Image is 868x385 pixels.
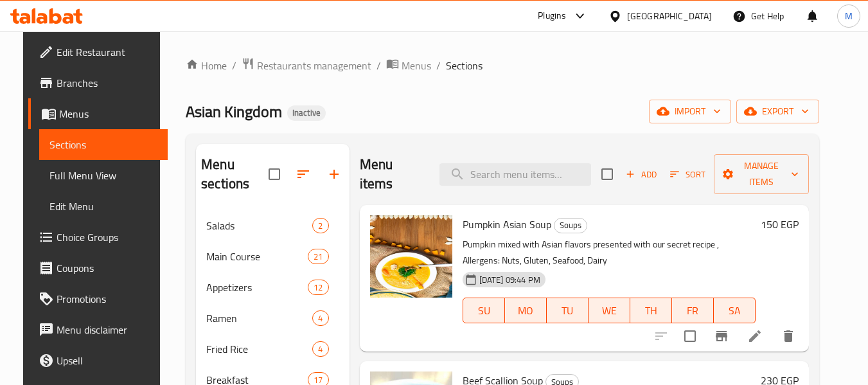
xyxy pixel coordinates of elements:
span: Promotions [57,291,158,307]
span: 4 [313,312,328,325]
span: 2 [313,220,328,232]
button: Manage items [714,154,809,194]
input: search [439,163,591,186]
span: Main Course [206,249,308,264]
span: Upsell [57,353,158,368]
span: Asian Kingdom [186,97,282,126]
span: SA [719,301,750,320]
button: FR [672,298,714,323]
div: Fried Rice4 [196,334,350,364]
a: Full Menu View [39,160,168,191]
div: [GEOGRAPHIC_DATA] [627,9,712,23]
span: Sort [670,167,705,182]
span: SU [468,301,500,320]
span: Select to update [677,323,704,350]
button: export [736,100,819,123]
span: WE [594,301,625,320]
div: items [308,249,328,264]
span: 12 [308,282,328,294]
span: Full Menu View [49,168,158,183]
span: Soups [554,218,587,233]
div: items [308,280,328,295]
button: delete [773,321,804,352]
span: Menus [402,58,431,73]
span: Salads [206,218,312,233]
a: Choice Groups [28,222,168,253]
a: Home [186,58,227,73]
div: Salads2 [196,210,350,241]
p: Pumpkin mixed with Asian flavors presented with our secret recipe , Allergens: Nuts, Gluten, Seaf... [463,237,756,269]
span: Manage items [724,158,799,190]
span: 4 [313,343,328,355]
div: Appetizers [206,280,308,295]
li: / [436,58,441,73]
span: Branches [57,75,158,91]
span: Inactive [287,107,326,118]
span: Menus [59,106,158,121]
nav: breadcrumb [186,57,819,74]
button: Sort [667,165,709,184]
a: Menus [386,57,431,74]
span: Select all sections [261,161,288,188]
h2: Menu sections [201,155,269,193]
a: Sections [39,129,168,160]
span: Sections [446,58,483,73]
button: SU [463,298,505,323]
button: Add section [319,159,350,190]
span: TH [635,301,667,320]
span: Choice Groups [57,229,158,245]
span: Add [624,167,659,182]
button: Branch-specific-item [706,321,737,352]
h2: Menu items [360,155,424,193]
div: Appetizers12 [196,272,350,303]
span: import [659,103,721,120]
div: Soups [554,218,587,233]
div: items [312,341,328,357]
span: M [845,9,853,23]
div: Plugins [538,8,566,24]
li: / [376,58,381,73]
div: Ramen4 [196,303,350,334]
a: Edit Restaurant [28,37,168,67]
span: [DATE] 09:44 PM [474,274,545,286]
a: Menus [28,98,168,129]
div: Main Course21 [196,241,350,272]
span: FR [677,301,709,320]
button: WE [589,298,630,323]
span: Sort sections [288,159,319,190]
a: Coupons [28,253,168,283]
span: Pumpkin Asian Soup [463,215,551,234]
span: Ramen [206,310,312,326]
span: Menu disclaimer [57,322,158,337]
span: Select section [594,161,621,188]
a: Promotions [28,283,168,314]
button: TH [630,298,672,323]
a: Branches [28,67,168,98]
span: Sort items [662,165,714,184]
span: Coupons [57,260,158,276]
a: Edit menu item [747,328,763,344]
span: Add item [621,165,662,184]
button: import [649,100,731,123]
img: Pumpkin Asian Soup [370,215,452,298]
a: Upsell [28,345,168,376]
span: 21 [308,251,328,263]
span: Restaurants management [257,58,371,73]
h6: 150 EGP [761,215,799,233]
a: Menu disclaimer [28,314,168,345]
span: Edit Menu [49,199,158,214]
span: TU [552,301,583,320]
button: MO [505,298,547,323]
button: TU [547,298,589,323]
a: Restaurants management [242,57,371,74]
div: items [312,310,328,326]
span: MO [510,301,542,320]
div: items [312,218,328,233]
span: Sections [49,137,158,152]
div: Fried Rice [206,341,312,357]
span: export [747,103,809,120]
button: Add [621,165,662,184]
